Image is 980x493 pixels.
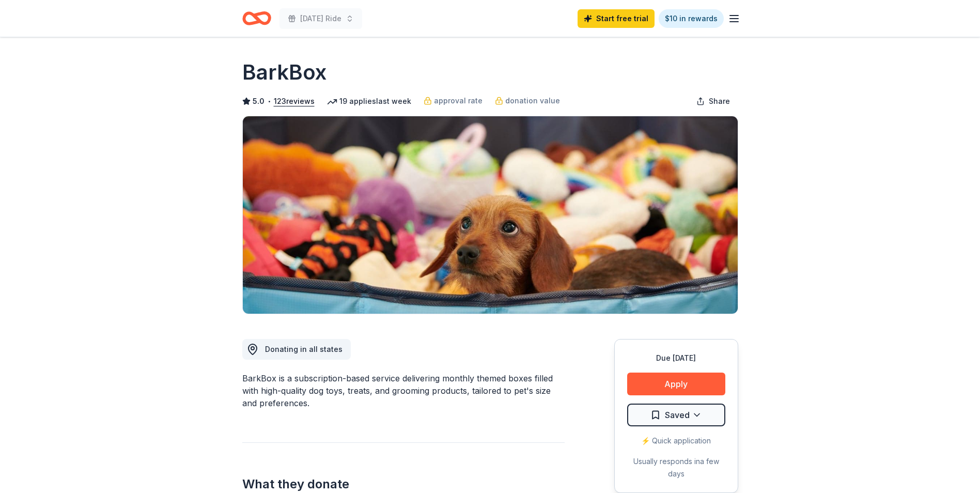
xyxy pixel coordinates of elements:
span: 5.0 [253,95,265,107]
span: Share [709,95,730,107]
div: Due [DATE] [627,352,725,364]
span: Donating in all states [265,345,343,353]
a: Home [242,6,271,30]
button: Share [688,91,738,112]
div: BarkBox is a subscription-based service delivering monthly themed boxes filled with high-quality ... [242,372,565,409]
span: • [267,97,271,105]
button: 123reviews [274,95,315,107]
span: [DATE] Ride [300,12,341,25]
img: Image for BarkBox [243,116,738,314]
div: ⚡️ Quick application [627,435,725,447]
span: Saved [665,408,690,422]
a: donation value [495,95,560,107]
span: donation value [505,95,560,107]
a: $10 in rewards [659,9,724,28]
h2: What they donate [242,476,565,492]
div: Usually responds in a few days [627,455,725,480]
button: [DATE] Ride [279,8,362,29]
a: Start free trial [578,9,655,28]
button: Apply [627,373,725,395]
div: 19 applies last week [327,95,411,107]
a: approval rate [424,95,483,107]
h1: BarkBox [242,58,326,87]
span: approval rate [434,95,483,107]
button: Saved [627,404,725,426]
